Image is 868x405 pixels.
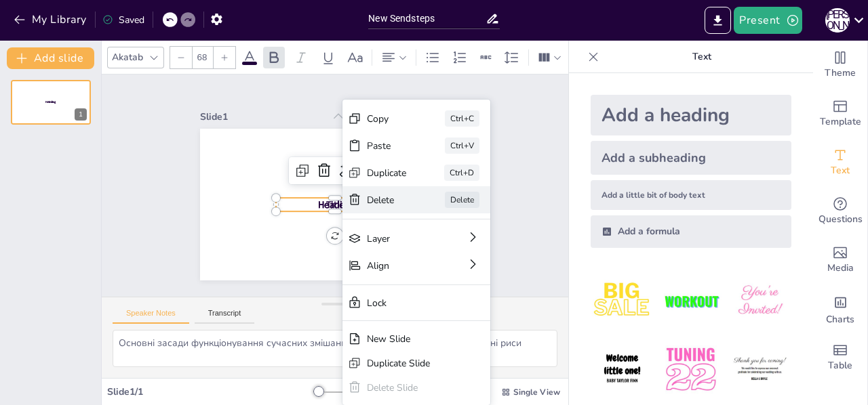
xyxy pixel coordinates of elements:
[831,163,850,178] span: Text
[11,80,91,125] div: 1
[75,108,87,121] div: 1
[728,338,791,401] img: 6.jpeg
[458,385,490,398] div: 21 %
[813,187,867,236] div: Get real-time input from your audience
[825,7,850,34] button: А [PERSON_NAME]
[827,261,854,276] span: Media
[659,338,722,401] img: 5.jpeg
[813,138,867,187] div: Add text boxes
[591,215,791,248] div: Add a formula
[48,100,54,104] span: Title
[813,333,867,382] div: Add a table
[705,7,731,34] button: Export to PowerPoint
[825,66,856,81] span: Theme
[591,180,791,210] div: Add a little bit of body text
[826,312,854,327] span: Charts
[368,9,485,28] input: Insert title
[185,87,226,118] div: Copy
[820,114,861,129] span: Template
[333,159,355,179] span: Title
[828,358,852,373] span: Table
[825,8,850,33] div: А [PERSON_NAME]
[813,89,867,138] div: Add ready made slides
[10,9,92,30] button: My Library
[591,95,791,135] div: Add a heading
[659,270,722,333] img: 2.jpeg
[591,338,654,401] img: 4.jpeg
[307,246,420,319] div: Slide 1
[7,47,94,69] button: Add slide
[813,41,867,89] div: Change the overall theme
[591,270,654,333] img: 1.jpeg
[113,330,557,367] textarea: Основні засади функціонування сучасних змішаних систем, їх особливості та спільні риси
[728,270,791,333] img: 3.jpeg
[195,309,255,324] button: Transcript
[107,385,314,398] div: Slide 1 / 1
[534,47,565,68] div: Column Count
[513,387,560,398] span: Single View
[734,7,802,34] button: Present
[102,14,144,26] div: Saved
[813,284,867,333] div: Add charts and graphs
[604,41,800,73] p: Text
[113,309,189,324] button: Speaker Notes
[199,64,240,95] div: Paste
[591,141,791,175] div: Add a subheading
[109,48,146,66] div: Akatab
[813,236,867,284] div: Add images, graphics, shapes or video
[818,212,863,227] span: Questions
